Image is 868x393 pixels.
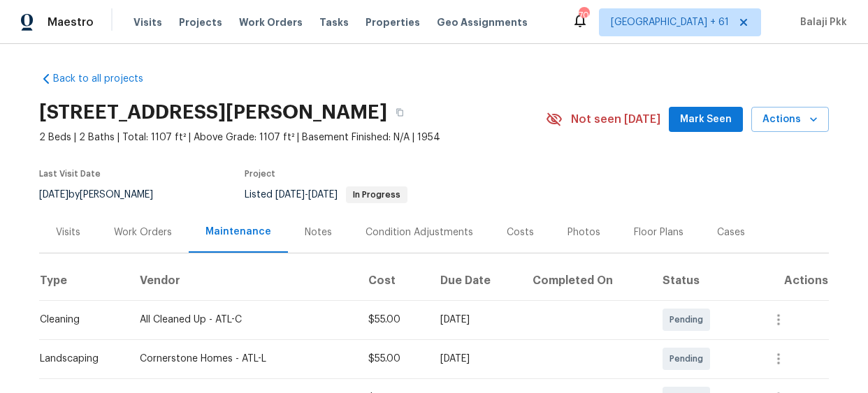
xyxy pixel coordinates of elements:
span: Visits [133,15,162,29]
span: [GEOGRAPHIC_DATA] + 61 [611,15,729,29]
th: Type [39,261,129,300]
span: Pending [670,352,709,366]
th: Due Date [429,261,521,300]
span: Actions [762,111,818,128]
div: Cleaning [40,313,117,327]
div: Condition Adjustments [366,225,473,239]
span: Projects [179,15,222,29]
h2: [STREET_ADDRESS][PERSON_NAME] [39,105,387,119]
span: Maestro [48,15,94,29]
div: Visits [56,225,80,239]
span: Listed [245,190,407,200]
th: Status [651,261,751,300]
span: - [275,190,338,200]
span: Not seen [DATE] [571,112,660,126]
span: Tasks [319,17,349,27]
div: Maintenance [205,225,271,239]
span: In Progress [347,191,406,199]
span: 2 Beds | 2 Baths | Total: 1107 ft² | Above Grade: 1107 ft² | Basement Finished: N/A | 1954 [39,131,546,144]
div: Work Orders [114,225,172,239]
div: Photos [567,225,600,239]
button: Mark Seen [669,107,743,133]
div: All Cleaned Up - ATL-C [140,313,346,327]
div: by [PERSON_NAME] [39,186,170,203]
div: $55.00 [368,352,418,366]
span: Last Visit Date [39,170,101,178]
div: Cornerstone Homes - ATL-L [140,352,346,366]
span: [DATE] [275,190,305,200]
div: Landscaping [40,352,117,366]
span: Balaji Pkk [795,15,847,29]
span: Pending [670,313,709,327]
div: $55.00 [368,313,418,327]
button: Actions [751,107,829,133]
div: [DATE] [440,352,510,366]
div: [DATE] [440,313,510,327]
th: Cost [357,261,429,300]
span: Properties [366,15,420,29]
div: Notes [305,225,332,239]
div: Cases [717,225,745,239]
a: Back to all projects [39,72,173,86]
span: Mark Seen [680,111,732,128]
span: [DATE] [308,190,338,200]
th: Actions [751,261,829,300]
th: Vendor [129,261,357,300]
div: Costs [507,225,534,239]
span: Geo Assignments [437,15,528,29]
span: Work Orders [239,15,303,29]
th: Completed On [521,261,651,300]
div: 704 [579,8,588,22]
span: [DATE] [39,190,68,200]
div: Floor Plans [634,225,683,239]
span: Project [245,170,275,178]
